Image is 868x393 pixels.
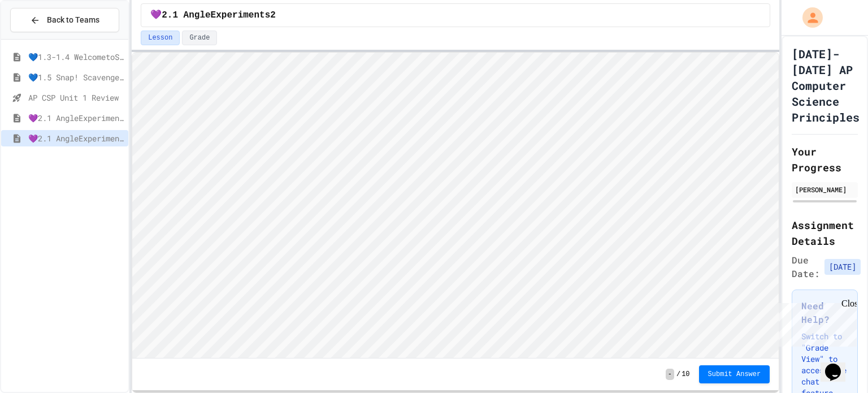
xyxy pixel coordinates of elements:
span: Submit Answer [708,370,761,379]
span: / [676,370,680,379]
h1: [DATE]-[DATE] AP Computer Science Principles [792,46,860,125]
span: Due Date: [792,253,820,280]
button: Grade [182,31,217,45]
button: Submit Answer [699,365,770,383]
span: Back to Teams [47,14,99,26]
h2: Assignment Details [792,217,858,249]
button: Lesson [141,31,180,45]
span: 💙1.5 Snap! ScavengerHunt [28,71,124,83]
span: [DATE] [824,259,861,275]
span: 10 [682,370,689,379]
iframe: Snap! Programming Environment [132,53,779,358]
iframe: chat widget [774,299,857,347]
span: 💜2.1 AngleExperiments2 [28,132,124,144]
h2: Your Progress [792,144,858,175]
div: Chat with us now!Close [5,5,78,72]
div: [PERSON_NAME] [795,184,854,195]
span: 💜2.1 AngleExperiments1 [28,112,124,124]
span: 💙1.3-1.4 WelcometoSnap! [28,51,124,63]
span: 💜2.1 AngleExperiments2 [150,8,276,22]
button: Back to Teams [10,8,119,32]
div: My Account [791,5,826,31]
span: - [666,369,674,380]
iframe: chat widget [821,348,857,382]
span: AP CSP Unit 1 Review [28,92,124,103]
